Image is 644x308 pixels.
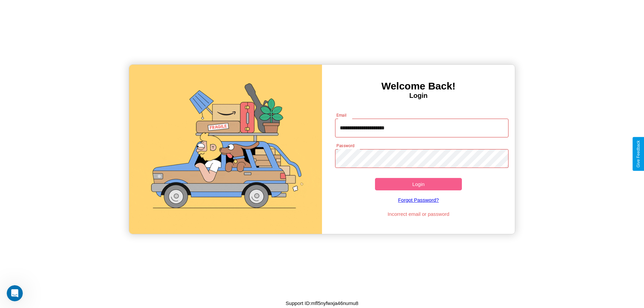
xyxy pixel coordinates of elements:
label: Password [336,143,354,148]
a: Forgot Password? [332,190,505,209]
label: Email [336,112,347,118]
div: Give Feedback [636,140,641,168]
h3: Welcome Back! [322,80,515,92]
p: Support ID: mfl5nyfwxja46numu8 [286,299,359,308]
iframe: Intercom live chat [7,285,23,301]
h4: Login [322,92,515,100]
button: Login [375,178,462,190]
img: gif [129,65,322,234]
p: Incorrect email or password [332,209,505,219]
